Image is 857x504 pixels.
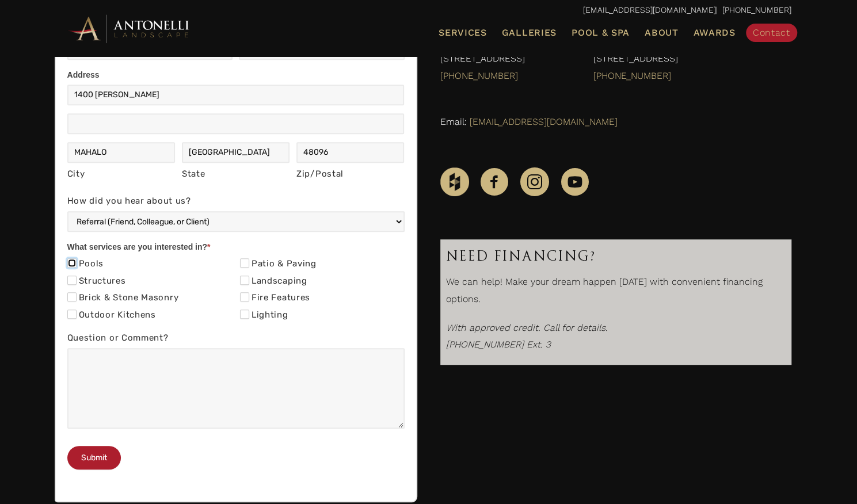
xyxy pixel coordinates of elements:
[502,27,557,38] span: Galleries
[67,166,176,182] div: City
[67,292,77,301] input: Brick & Stone Masonry
[645,28,679,37] span: About
[67,68,405,85] div: Address
[67,258,104,270] label: Pools
[67,310,77,319] input: Outdoor Kitchens
[470,116,618,127] a: [EMAIL_ADDRESS][DOMAIN_NAME]
[67,446,121,469] button: Submit
[446,322,608,333] i: With approved credit. Call for details.
[746,24,797,42] a: Contact
[67,330,405,348] label: Question or Comment?
[240,258,317,270] label: Patio & Paving
[593,33,791,90] p: [GEOGRAPHIC_DATA] [STREET_ADDRESS]
[240,276,307,287] label: Landscaping
[67,276,126,287] label: Structures
[240,258,249,268] input: Patio & Paving
[67,292,179,304] label: Brick & Stone Masonry
[567,25,634,40] a: Pool & Spa
[583,5,716,14] a: [EMAIL_ADDRESS][DOMAIN_NAME]
[446,273,786,313] p: We can help! Make your dream happen [DATE] with convenient financing options.
[640,25,683,40] a: About
[593,70,671,81] a: [PHONE_NUMBER]
[296,166,405,182] div: Zip/Postal
[67,258,77,268] input: Pools
[446,245,786,268] h3: Need Financing?
[434,25,492,40] a: Services
[497,25,561,40] a: Galleries
[67,276,77,285] input: Structures
[440,167,469,196] img: Houzz
[440,70,518,81] a: [PHONE_NUMBER]
[440,33,571,90] p: [US_STATE] Twp. [STREET_ADDRESS]
[67,240,405,257] div: What services are you interested in?
[753,27,790,38] span: Contact
[67,310,156,321] label: Outdoor Kitchens
[67,193,405,211] label: How did you hear about us?
[440,116,467,127] span: Email:
[240,310,288,321] label: Lighting
[240,292,249,301] input: Fire Features
[240,276,249,285] input: Landscaping
[572,27,630,38] span: Pool & Spa
[182,142,290,163] input: Michigan
[439,28,487,37] span: Services
[688,25,740,40] a: Awards
[66,13,193,44] img: Antonelli Horizontal Logo
[240,310,249,319] input: Lighting
[182,166,290,182] div: State
[446,339,551,350] em: [PHONE_NUMBER] Ext. 3
[66,3,791,18] p: | [PHONE_NUMBER]
[240,292,310,304] label: Fire Features
[693,27,735,38] span: Awards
